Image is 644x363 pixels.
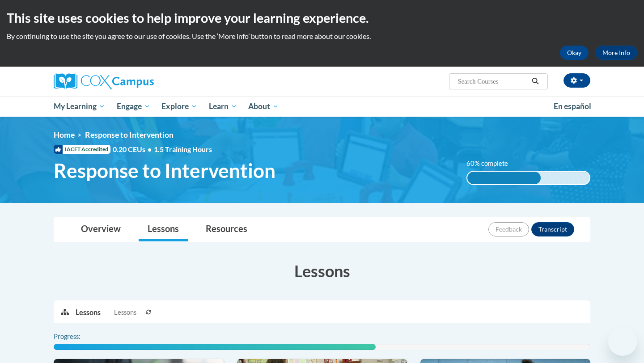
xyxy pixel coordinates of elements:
[161,101,197,112] span: Explore
[72,218,130,241] a: Overview
[54,159,275,182] span: Response to Intervention
[76,308,101,317] p: Lessons
[531,222,574,236] button: Transcript
[554,101,591,111] span: En español
[488,222,529,236] button: Feedback
[54,145,110,154] span: IACET Accredited
[560,46,589,60] button: Okay
[467,172,541,184] div: 60% complete
[139,218,188,241] a: Lessons
[209,101,237,112] span: Learn
[7,9,637,27] h2: This site uses cookies to help improve your learning experience.
[466,159,518,169] label: 60% complete
[243,96,285,117] a: About
[54,73,154,89] img: Cox Campus
[54,101,105,112] span: My Learning
[248,101,279,112] span: About
[40,96,604,117] div: Main menu
[54,260,590,282] h3: Lessons
[7,31,637,41] p: By continuing to use the site you agree to our use of cookies. Use the ‘More info’ button to read...
[54,332,105,342] label: Progress:
[548,97,597,116] a: En español
[54,73,224,89] a: Cox Campus
[148,145,152,153] span: •
[529,76,542,87] button: Search
[113,144,154,154] span: 0.20 CEUs
[203,96,243,117] a: Learn
[111,96,156,117] a: Engage
[85,130,174,139] span: Response to Intervention
[563,73,590,88] button: Account Settings
[457,76,529,87] input: Search Courses
[54,130,75,139] a: Home
[48,96,111,117] a: My Learning
[117,101,150,112] span: Engage
[114,308,136,317] span: Lessons
[197,218,256,241] a: Resources
[156,96,203,117] a: Explore
[608,327,637,356] iframe: Button to launch messaging window
[154,145,212,153] span: 1.5 Training Hours
[595,46,637,60] a: More Info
